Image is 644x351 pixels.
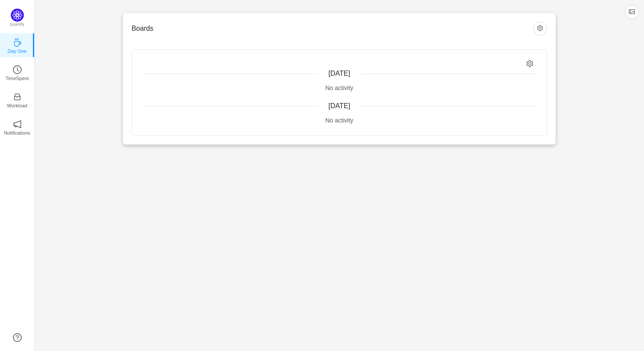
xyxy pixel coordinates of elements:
[13,93,22,101] i: icon: inbox
[533,22,547,35] button: icon: setting
[132,24,533,33] h3: Boards
[4,129,30,137] p: Notifications
[328,102,350,109] span: [DATE]
[328,70,350,77] span: [DATE]
[7,102,27,109] p: Workload
[13,120,22,129] i: icon: notification
[13,122,22,131] a: icon: notificationNotifications
[13,333,22,342] a: icon: question-circle
[13,41,22,49] a: icon: coffeeDay One
[7,47,26,55] p: Day One
[13,65,22,74] i: icon: clock-circle
[13,68,22,77] a: icon: clock-circleTimeSpent
[6,74,29,82] p: TimeSpent
[526,60,534,68] i: icon: setting
[10,22,25,28] p: Quantify
[625,5,639,19] button: icon: picture
[142,84,536,93] div: No activity
[142,116,536,125] div: No activity
[13,95,22,104] a: icon: inboxWorkload
[13,38,22,47] i: icon: coffee
[11,9,24,22] img: Quantify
